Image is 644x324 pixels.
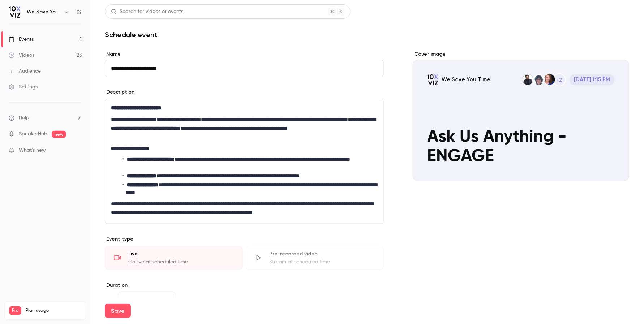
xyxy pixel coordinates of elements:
a: SpeakerHub [19,130,47,138]
div: Pre-recorded videoStream at scheduled time [246,246,384,270]
div: editor [105,99,383,224]
span: Pro [9,306,21,315]
section: Cover image [413,51,630,181]
iframe: Noticeable Trigger [73,147,82,154]
div: Pre-recorded video [269,250,375,258]
p: Event type [105,236,384,243]
span: Plan usage [26,308,81,314]
div: LiveGo live at scheduled time [105,246,243,270]
div: Audience [9,68,41,75]
span: Help [19,114,29,122]
label: Duration [105,282,384,289]
div: Live [128,250,234,258]
li: help-dropdown-opener [9,114,82,122]
section: description [105,99,384,224]
span: What's new [19,147,46,154]
div: Videos [9,52,34,59]
div: Settings [9,83,38,91]
button: Save [105,304,131,318]
label: Name [105,51,384,58]
div: Go live at scheduled time [128,258,234,265]
span: new [52,131,66,138]
h6: We Save You Time! [27,8,61,16]
label: Cover image [413,51,630,58]
h1: Schedule event [105,30,630,39]
img: We Save You Time! [9,6,21,18]
div: Stream at scheduled time [269,258,375,265]
label: Description [105,88,134,96]
div: Events [9,36,34,43]
div: Search for videos or events [111,8,183,16]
